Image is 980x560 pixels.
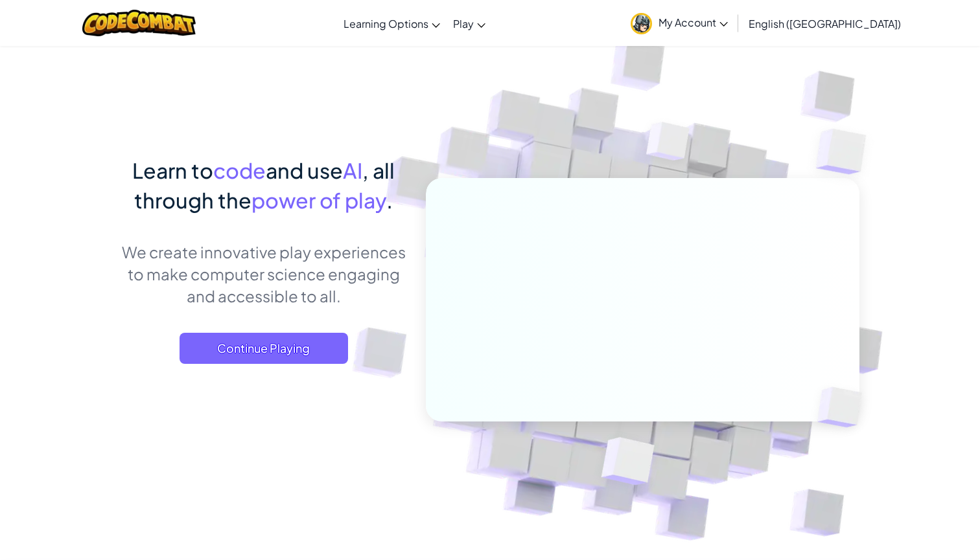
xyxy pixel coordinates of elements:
[343,157,362,183] span: AI
[453,17,474,30] span: Play
[622,96,716,193] img: Overlap cubes
[624,3,734,43] a: My Account
[180,333,348,364] a: Continue Playing
[337,6,447,41] a: Learning Options
[132,157,213,183] span: Learn to
[659,16,728,29] span: My Account
[251,187,386,213] span: power of play
[570,410,686,517] img: Overlap cubes
[82,10,196,36] img: CodeCombat logo
[386,187,393,213] span: .
[796,360,893,454] img: Overlap cubes
[790,97,902,207] img: Overlap cubes
[266,157,343,183] span: and use
[344,17,428,30] span: Learning Options
[447,6,492,41] a: Play
[742,6,907,41] a: English ([GEOGRAPHIC_DATA])
[121,241,406,307] p: We create innovative play experiences to make computer science engaging and accessible to all.
[213,157,266,183] span: code
[749,17,901,30] span: English ([GEOGRAPHIC_DATA])
[631,13,652,34] img: avatar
